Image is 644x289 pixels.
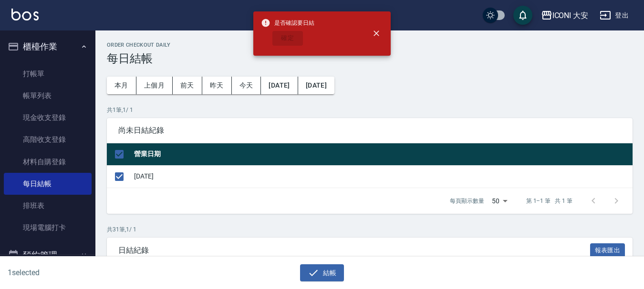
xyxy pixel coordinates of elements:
[4,217,92,239] a: 現場電腦打卡
[537,6,592,25] button: ICONI 大安
[4,151,92,173] a: 材料自購登錄
[4,107,92,129] a: 現金收支登錄
[107,42,633,48] h2: Order checkout daily
[118,126,621,135] span: 尚未日結紀錄
[261,18,314,28] span: 是否確認要日結
[526,197,572,205] p: 第 1–1 筆 共 1 筆
[4,173,92,195] a: 每日結帳
[596,7,633,24] button: 登出
[118,246,590,255] span: 日結紀錄
[4,63,92,85] a: 打帳單
[450,197,484,205] p: 每頁顯示數量
[232,77,261,94] button: 今天
[11,9,39,20] img: Logo
[366,23,387,44] button: close
[4,195,92,217] a: 排班表
[107,225,633,234] p: 共 31 筆, 1 / 1
[4,129,92,150] a: 高階收支登錄
[136,77,173,94] button: 上個月
[513,6,532,25] button: save
[132,165,633,188] td: [DATE]
[202,77,232,94] button: 昨天
[4,243,92,268] button: 預約管理
[8,267,159,279] h6: 1 selected
[552,10,589,21] div: ICONI 大安
[107,52,633,65] h3: 每日結帳
[590,245,625,254] a: 報表匯出
[261,77,298,94] button: [DATE]
[132,143,633,166] th: 營業日期
[173,77,202,94] button: 前天
[590,243,625,258] button: 報表匯出
[488,188,511,214] div: 50
[4,34,92,59] button: 櫃檯作業
[107,106,633,114] p: 共 1 筆, 1 / 1
[4,85,92,107] a: 帳單列表
[298,77,334,94] button: [DATE]
[107,77,136,94] button: 本月
[300,264,344,282] button: 結帳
